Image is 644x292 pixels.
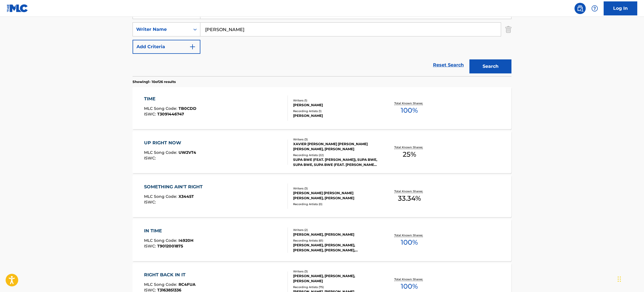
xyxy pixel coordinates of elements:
span: X3445T [179,194,194,199]
div: XAVIER [PERSON_NAME] [PERSON_NAME] [PERSON_NAME], [PERSON_NAME] [293,142,378,152]
p: Total Known Shares: [394,145,424,149]
p: Total Known Shares: [394,189,424,193]
span: 100 % [401,237,418,247]
div: Recording Artists ( 22 ) [293,153,378,157]
a: UP RIGHT NOWMLC Song Code:UW2VT4ISWC:Writers (3)XAVIER [PERSON_NAME] [PERSON_NAME] [PERSON_NAME],... [133,131,511,173]
span: UW2VT4 [179,150,196,155]
span: MLC Song Code : [144,150,179,155]
p: Total Known Shares: [394,233,424,237]
span: TB0CDD [179,106,196,111]
div: TIME [144,96,196,102]
div: IN TIME [144,228,193,234]
div: Writer Name [136,26,187,33]
div: Writers ( 1 ) [293,98,378,103]
div: Writers ( 3 ) [293,137,378,142]
div: Recording Artists ( 0 ) [293,202,378,206]
button: Add Criteria [133,40,200,54]
a: SOMETHING AIN'T RIGHTMLC Song Code:X3445TISWC:Writers (3)[PERSON_NAME] [PERSON_NAME] [PERSON_NAME... [133,175,511,217]
div: SUPA BWE (FEAT. [PERSON_NAME]), SUPA BWE, SUPA BWE, SUPA BWE (FEAT. [PERSON_NAME]), SUPA BWE [293,157,378,167]
a: TIMEMLC Song Code:TB0CDDISWC:T3091446747Writers (1)[PERSON_NAME]Recording Artists (1)[PERSON_NAME... [133,87,511,129]
p: Showing 1 - 10 of 26 results [133,79,176,84]
div: [PERSON_NAME] [PERSON_NAME] [PERSON_NAME], [PERSON_NAME] [293,191,378,201]
div: RIGHT BACK IN IT [144,272,196,278]
img: search [577,5,583,12]
span: MLC Song Code : [144,106,179,111]
a: Log In [604,1,637,15]
div: [PERSON_NAME], [PERSON_NAME], [PERSON_NAME], [PERSON_NAME], [PERSON_NAME] [293,243,378,253]
div: [PERSON_NAME], [PERSON_NAME] [293,232,378,237]
span: T3091446747 [157,112,184,117]
div: [PERSON_NAME], [PERSON_NAME], [PERSON_NAME] [293,274,378,284]
img: Delete Criterion [505,22,511,36]
span: MLC Song Code : [144,194,179,199]
span: T9012001875 [157,244,183,249]
span: ISWC : [144,112,157,117]
div: Recording Artists ( 75 ) [293,285,378,289]
div: SOMETHING AIN'T RIGHT [144,184,205,190]
span: 25 % [403,149,416,159]
span: ISWC : [144,200,157,205]
span: I4920H [179,238,193,243]
img: MLC Logo [7,4,28,12]
div: Drag [618,271,621,288]
iframe: Chat Widget [616,265,644,292]
div: Writers ( 3 ) [293,186,378,191]
img: 9d2ae6d4665cec9f34b9.svg [189,43,196,50]
a: IN TIMEMLC Song Code:I4920HISWC:T9012001875Writers (2)[PERSON_NAME], [PERSON_NAME]Recording Artis... [133,219,511,261]
div: Writers ( 2 ) [293,228,378,232]
p: Total Known Shares: [394,277,424,281]
p: Total Known Shares: [394,101,424,105]
div: UP RIGHT NOW [144,140,196,146]
div: [PERSON_NAME] [293,103,378,108]
form: Search Form [133,5,511,76]
span: RC4FUA [179,282,196,287]
div: Writers ( 3 ) [293,269,378,274]
a: Public Search [574,3,586,14]
span: MLC Song Code : [144,238,179,243]
span: 100 % [401,281,418,291]
img: help [591,5,598,12]
div: Help [589,3,600,14]
span: ISWC : [144,244,157,249]
div: Recording Artists ( 1 ) [293,109,378,113]
a: Reset Search [430,59,467,71]
button: Search [469,59,511,73]
div: Recording Artists ( 61 ) [293,238,378,243]
span: 100 % [401,105,418,115]
span: ISWC : [144,156,157,161]
span: 33.34 % [398,193,421,203]
span: MLC Song Code : [144,282,179,287]
div: [PERSON_NAME] [293,113,378,118]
